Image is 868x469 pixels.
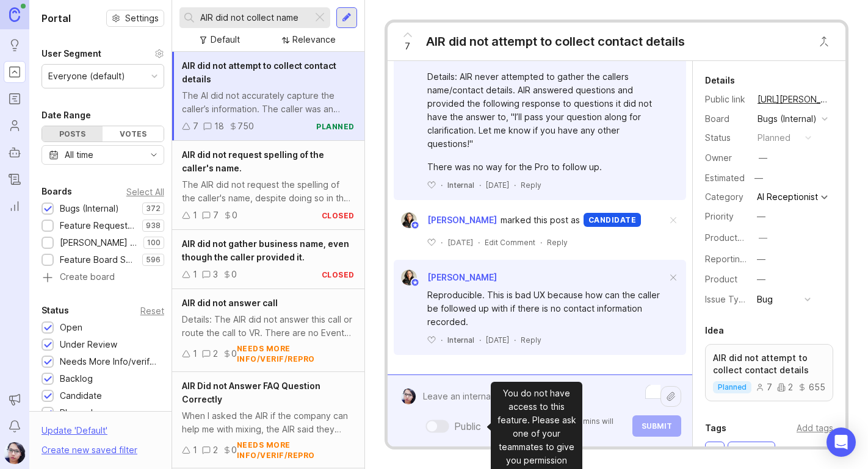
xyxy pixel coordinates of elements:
div: 750 [237,120,254,133]
div: · [479,180,481,190]
div: planned [316,121,355,132]
div: Internal [447,180,474,190]
div: Details: AIR never attempted to gather the callers name/contact details. AIR answered questions a... [427,70,667,151]
a: Users [4,115,26,137]
a: AIR did not answer callDetails: The AIR did not answer this call or route the call to VR. There a... [172,289,364,372]
div: needs more info/verif/repro [237,343,355,364]
div: Reply [521,335,541,345]
textarea: To enrich screen reader interactions, please activate Accessibility in Grammarly extension settings [416,385,660,408]
div: Category [705,190,748,204]
p: 596 [146,255,161,265]
label: Issue Type [705,294,750,304]
div: Everyone (default) [48,70,125,83]
div: 1 [193,443,197,457]
svg: toggle icon [144,150,164,160]
div: Bugs (Internal) [758,112,817,126]
div: Reset [140,307,164,314]
a: AIR did not attempt to collect contact detailsThe AI did not accurately capture the caller’s info... [172,52,364,141]
a: Create board [42,273,164,284]
span: [PERSON_NAME] [427,272,497,282]
div: · [514,180,516,190]
input: Search... [200,11,308,24]
div: 0 [231,443,237,457]
div: Public [454,419,481,434]
div: When I asked the AIR if the company can help me with mixing, the AIR said they cannot offer guida... [182,409,355,436]
a: Ideas [4,34,26,56]
div: Select All [126,188,164,195]
div: behavior [728,442,775,457]
img: Pamela Cervantes [400,388,416,404]
div: Bug [757,293,773,306]
button: Announcements [4,388,26,410]
div: All time [65,148,93,162]
button: Settings [106,10,164,27]
div: Planned [60,406,93,420]
div: Date Range [42,108,91,123]
span: AIR did not request spelling of the caller's name. [182,149,324,173]
img: Canny Home [9,7,20,21]
div: 0 [232,209,237,222]
p: 100 [147,238,161,248]
img: member badge [410,277,419,287]
div: Details [705,73,735,88]
p: planned [718,382,747,392]
div: 0 [231,347,237,360]
div: UX [706,442,724,457]
a: AIR Did not Answer FAQ Question CorrectlyWhen I asked the AIR if the company can help me with mix... [172,372,364,468]
div: AIR did not attempt to collect contact details [426,33,685,50]
span: Settings [125,12,159,24]
div: Owner [705,151,748,165]
img: Ysabelle Eugenio [401,212,417,228]
div: Candidate [60,389,102,403]
div: Create new saved filter [42,443,137,457]
div: — [759,151,767,165]
div: Internal [447,335,474,345]
div: [PERSON_NAME] (Public) [60,236,137,249]
a: Reporting [4,195,26,217]
div: Public link [705,93,748,106]
time: [DATE] [486,181,509,190]
div: Relevance [292,33,336,46]
div: Feature Requests (Internal) [60,219,136,232]
div: · [441,237,443,248]
a: Changelog [4,168,26,190]
span: marked this post as [501,213,580,227]
div: The AIR did not request the spelling of the caller's name, despite doing so in the previous calls... [182,178,355,205]
div: 2 [213,347,218,360]
label: Product [705,274,737,284]
div: Bugs (Internal) [60,202,119,215]
a: [URL][PERSON_NAME] [754,91,833,107]
div: Details: The AIR did not answer this call or route the call to VR. There are no Events, recording... [182,313,355,340]
p: 372 [146,204,161,213]
div: 1 [193,347,197,360]
div: 655 [798,383,825,392]
div: 18 [214,120,224,133]
div: · [514,335,516,345]
div: · [478,237,480,248]
div: — [757,273,765,286]
div: — [751,170,767,186]
div: · [441,335,443,345]
div: · [479,335,481,345]
div: Status [705,131,748,145]
div: Reply [547,237,568,248]
div: 2 [777,383,793,392]
span: AIR Did not Answer FAQ Question Correctly [182,381,320,404]
img: Pamela Cervantes [4,442,26,464]
a: Roadmaps [4,88,26,110]
div: closed [322,210,355,221]
div: planned [758,131,790,145]
div: Open Intercom Messenger [826,428,856,457]
div: User Segment [42,46,101,61]
div: Estimated [705,174,745,182]
div: Status [42,303,69,318]
button: ProductboardID [755,230,771,246]
div: — [757,252,765,266]
div: AI Receptionist [757,193,818,201]
a: AIR did not attempt to collect contact detailsplanned72655 [705,344,833,401]
div: Votes [103,126,163,141]
div: Open [60,321,82,334]
div: Tags [705,421,726,435]
div: Reproducible. This is bad UX because how can the caller be followed up with if there is no contac... [427,288,667,329]
div: There was no way for the Pro to follow up. [427,160,667,174]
